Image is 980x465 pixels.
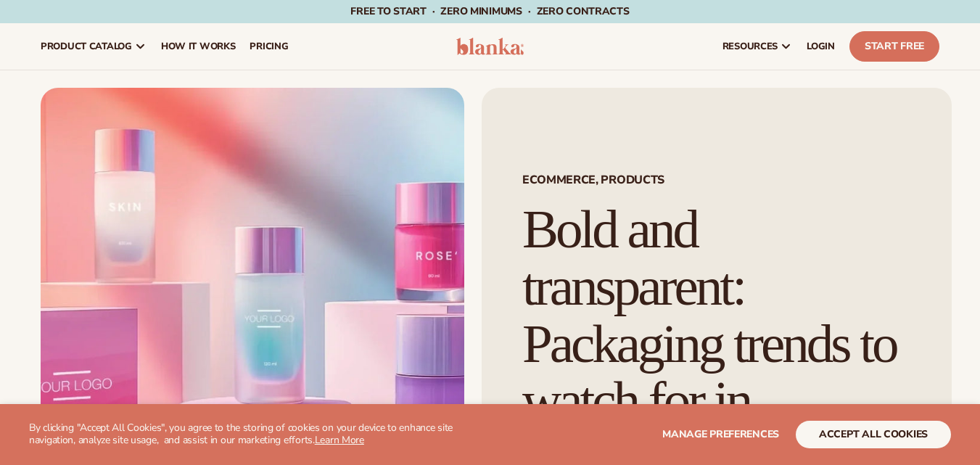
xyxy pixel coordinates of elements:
a: product catalog [33,23,154,70]
span: product catalog [41,41,132,52]
a: How It Works [154,23,243,70]
a: Learn More [315,433,364,447]
button: accept all cookies [796,421,951,448]
a: resources [715,23,799,70]
a: pricing [242,23,295,70]
span: Manage preferences [662,427,779,441]
p: By clicking "Accept All Cookies", you agree to the storing of cookies on your device to enhance s... [29,422,484,447]
span: How It Works [161,41,236,52]
span: LOGIN [807,41,835,52]
span: pricing [250,41,288,52]
span: Free to start · ZERO minimums · ZERO contracts [350,4,629,18]
img: logo [456,38,524,55]
span: resources [722,41,778,52]
a: Start Free [849,31,939,62]
a: LOGIN [799,23,842,70]
span: Ecommerce, Products [522,174,911,186]
button: Manage preferences [662,421,779,448]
